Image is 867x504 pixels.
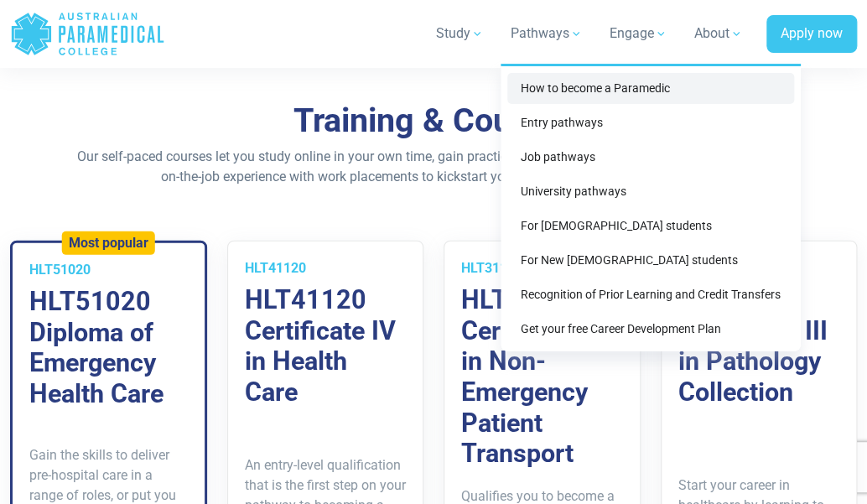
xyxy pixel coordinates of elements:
[766,15,857,54] a: Apply now
[426,10,494,57] a: Study
[684,10,753,57] a: About
[29,287,188,409] h3: HLT51020 Diploma of Emergency Health Care
[245,260,306,276] span: HLT41120
[501,10,593,57] a: Pathways
[29,262,91,278] span: HLT51020
[69,236,148,252] h5: Most popular
[74,147,794,187] p: Our self-paced courses let you study online in your own time, gain practical skills with clinical...
[461,285,623,470] h3: HLT31120 Certificate III in Non-Emergency Patient Transport
[10,7,165,61] a: Australian Paramedical College
[74,101,794,140] h2: Training & Courses
[245,285,407,408] h3: HLT41120 Certificate IV in Health Care
[600,10,678,57] a: Engage
[501,64,801,351] div: Pathways
[461,260,522,276] span: HLT31120
[507,73,794,104] a: How to become a Paramedic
